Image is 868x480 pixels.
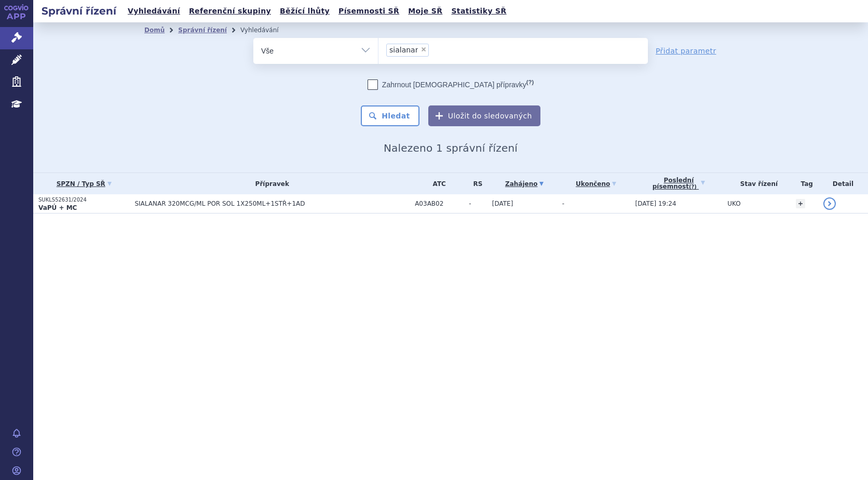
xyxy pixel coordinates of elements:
[823,197,836,210] a: detail
[469,200,487,207] span: -
[818,173,868,194] th: Detail
[125,4,183,18] a: Vyhledávání
[134,200,394,207] span: SIALANAR 320MCG/ML POR SOL 1X250ML+1STŘ+1AD
[389,46,418,54] span: sialanar
[129,173,410,194] th: Přípravek
[415,200,464,207] span: A03AB02
[492,200,513,207] span: [DATE]
[635,173,723,194] a: Poslednípísemnost(?)
[38,177,129,191] a: SPZN / Typ SŘ
[410,173,464,194] th: ATC
[405,4,445,18] a: Moje SŘ
[33,4,125,18] h2: Správní řízení
[368,79,534,90] label: Zahrnout [DEMOGRAPHIC_DATA] přípravky
[562,200,564,207] span: -
[178,26,227,34] a: Správní řízení
[635,200,676,207] span: [DATE] 19:24
[796,199,805,208] a: +
[384,142,518,154] span: Nalezeno 1 správní řízení
[335,4,402,18] a: Písemnosti SŘ
[38,204,77,211] strong: VaPÚ + MC
[464,173,487,194] th: RS
[186,4,274,18] a: Referenční skupiny
[144,26,165,34] a: Domů
[722,173,790,194] th: Stav řízení
[421,46,427,52] span: ×
[727,200,740,207] span: UKO
[448,4,509,18] a: Statistiky SŘ
[428,105,540,126] button: Uložit do sledovaných
[361,105,419,126] button: Hledat
[791,173,818,194] th: Tag
[240,22,292,38] li: Vyhledávání
[492,177,557,191] a: Zahájeno
[38,196,129,204] p: SUKLS52631/2024
[689,184,697,190] abbr: (?)
[562,177,630,191] a: Ukončeno
[526,79,534,86] abbr: (?)
[432,43,438,56] input: sialanar
[656,46,716,56] a: Přidat parametr
[277,4,333,18] a: Běžící lhůty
